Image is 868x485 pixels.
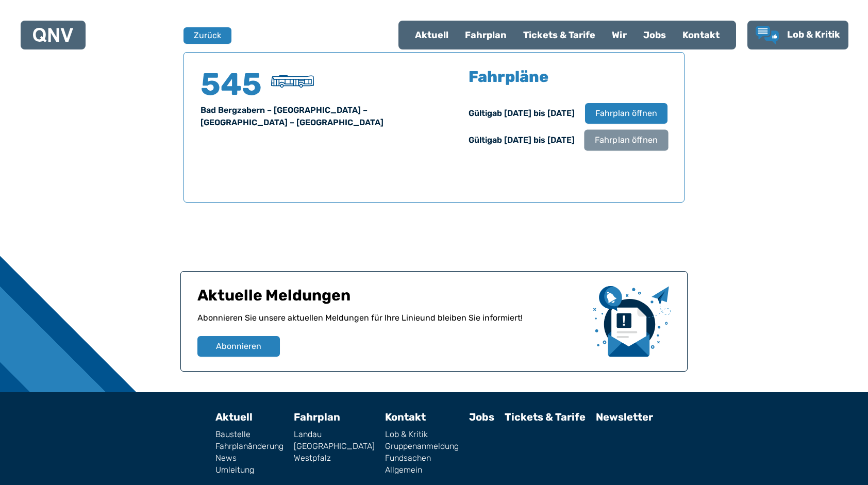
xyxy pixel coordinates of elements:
a: Umleitung [215,466,283,474]
a: Landau [294,430,375,439]
img: newsletter [593,286,671,357]
a: Fahrplan [294,411,340,423]
a: Lob & Kritik [756,26,840,44]
a: QNV Logo [33,25,73,45]
a: Baustelle [215,430,283,439]
a: Jobs [635,22,674,48]
span: Abonnieren [216,340,261,353]
a: Lob & Kritik [385,430,459,439]
a: News [215,454,283,462]
a: [GEOGRAPHIC_DATA] [294,442,375,450]
button: Fahrplan öffnen [585,103,667,124]
a: Kontakt [385,411,426,423]
span: Fahrplan öffnen [595,134,658,146]
a: Fahrplan [457,22,515,48]
a: Aktuell [407,22,457,48]
div: Bad Bergzabern – [GEOGRAPHIC_DATA] – [GEOGRAPHIC_DATA] – [GEOGRAPHIC_DATA] [201,104,422,129]
img: QNV Logo [33,28,73,42]
div: Gültig ab [DATE] bis [DATE] [469,107,575,120]
a: Westpfalz [294,454,375,462]
span: Fahrplan öffnen [595,107,657,120]
h1: Aktuelle Meldungen [197,286,585,312]
button: Zurück [183,27,231,44]
a: Allgemein [385,466,459,474]
h5: Fahrpläne [469,69,548,85]
a: Newsletter [596,411,653,423]
button: Abonnieren [197,336,280,357]
a: Zurück [183,27,225,44]
img: Überlandbus [271,75,314,88]
p: Abonnieren Sie unsere aktuellen Meldungen für Ihre Linie und bleiben Sie informiert! [197,312,585,336]
a: Kontakt [674,22,728,48]
a: Wir [604,22,635,48]
a: Fundsachen [385,454,459,462]
a: Gruppenanmeldung [385,442,459,450]
a: Fahrplanänderung [215,442,283,450]
a: Jobs [469,411,494,423]
span: Lob & Kritik [787,29,840,40]
a: Tickets & Tarife [505,411,586,423]
h4: 545 [201,69,262,100]
button: Fahrplan öffnen [584,129,668,150]
a: Tickets & Tarife [515,22,604,48]
a: Aktuell [215,411,253,423]
div: Gültig ab [DATE] bis [DATE] [469,134,575,146]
